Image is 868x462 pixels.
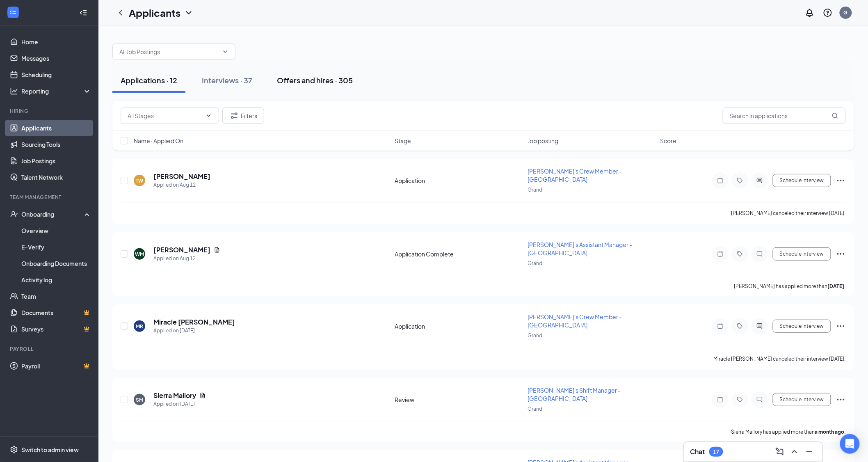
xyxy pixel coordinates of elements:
[803,445,816,458] button: Minimize
[528,137,558,145] span: Job posting
[79,9,87,17] svg: Collapse
[755,251,765,257] svg: ChatInactive
[715,251,725,257] svg: Note
[788,445,801,458] button: ChevronUp
[790,447,799,457] svg: ChevronUp
[121,75,177,85] div: Applications · 12
[805,8,815,18] svg: Notifications
[21,120,91,136] a: Applicants
[21,255,91,272] a: Onboarding Documents
[136,177,143,184] div: TW
[21,34,91,50] a: Home
[9,8,17,16] svg: WorkstreamLogo
[735,323,745,329] svg: Tag
[735,177,745,184] svg: Tag
[202,75,252,85] div: Interviews · 37
[715,323,725,329] svg: Note
[773,445,786,458] button: ComposeMessage
[395,137,411,145] span: Stage
[528,406,542,412] span: Grand
[277,75,353,85] div: Offers and hires · 305
[10,446,18,454] svg: Settings
[21,222,91,239] a: Overview
[21,87,92,95] div: Reporting
[21,50,91,66] a: Messages
[21,136,91,153] a: Sourcing Tools
[153,400,206,408] div: Applied on [DATE]
[844,9,848,16] div: G
[153,181,210,189] div: Applied on Aug 12
[714,355,846,363] div: Miracle [PERSON_NAME] canceled their interview [DATE].
[734,283,846,290] p: [PERSON_NAME] has applied more than .
[153,318,235,327] h5: Miracle [PERSON_NAME]
[199,392,206,399] svg: Document
[21,446,79,454] div: Switch to admin view
[832,112,838,119] svg: MagnifyingGlass
[21,210,85,218] div: Onboarding
[136,396,143,403] div: SM
[116,8,126,18] svg: ChevronLeft
[21,304,91,321] a: DocumentsCrown
[395,322,523,330] div: Application
[128,111,202,120] input: All Stages
[731,209,846,217] div: [PERSON_NAME] canceled their interview [DATE].
[135,251,144,258] div: WM
[836,321,846,331] svg: Ellipses
[755,396,765,403] svg: ChatInactive
[229,111,239,121] svg: Filter
[836,249,846,259] svg: Ellipses
[134,137,183,145] span: Name · Applied On
[773,320,831,333] button: Schedule Interview
[153,254,220,263] div: Applied on Aug 12
[136,323,143,330] div: MR
[713,448,720,455] div: 17
[21,153,91,169] a: Job Postings
[395,250,523,258] div: Application Complete
[222,48,228,55] svg: ChevronDown
[21,66,91,83] a: Scheduling
[222,107,264,124] button: Filter Filters
[815,429,845,435] b: a month ago
[735,251,745,257] svg: Tag
[153,172,210,181] h5: [PERSON_NAME]
[10,194,90,201] div: Team Management
[804,447,814,457] svg: Minimize
[836,176,846,185] svg: Ellipses
[10,210,18,218] svg: UserCheck
[21,239,91,255] a: E-Verify
[395,396,523,404] div: Review
[153,391,196,400] h5: Sierra Mallory
[21,288,91,304] a: Team
[206,112,212,119] svg: ChevronDown
[773,174,831,187] button: Schedule Interview
[690,447,705,456] h3: Chat
[528,187,542,193] span: Grand
[755,323,765,329] svg: ActiveChat
[723,107,846,124] input: Search in applications
[715,177,725,184] svg: Note
[21,169,91,185] a: Talent Network
[184,8,194,18] svg: ChevronDown
[21,321,91,337] a: SurveysCrown
[773,393,831,406] button: Schedule Interview
[828,283,845,289] b: [DATE]
[129,6,180,20] h1: Applicants
[823,8,833,18] svg: QuestionInfo
[735,396,745,403] svg: Tag
[528,387,621,402] span: [PERSON_NAME]'s Shift Manager - [GEOGRAPHIC_DATA]
[840,434,860,454] div: Open Intercom Messenger
[528,260,542,266] span: Grand
[21,272,91,288] a: Activity log
[10,87,18,95] svg: Analysis
[731,428,846,435] p: Sierra Mallory has applied more than .
[528,241,632,256] span: [PERSON_NAME]'s Assistant Manager - [GEOGRAPHIC_DATA]
[528,313,622,329] span: [PERSON_NAME]'s Crew Member - [GEOGRAPHIC_DATA]
[395,176,523,185] div: Application
[119,47,219,56] input: All Job Postings
[528,332,542,338] span: Grand
[153,327,235,335] div: Applied on [DATE]
[755,177,765,184] svg: ActiveChat
[773,247,831,261] button: Schedule Interview
[10,345,90,352] div: Payroll
[836,395,846,405] svg: Ellipses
